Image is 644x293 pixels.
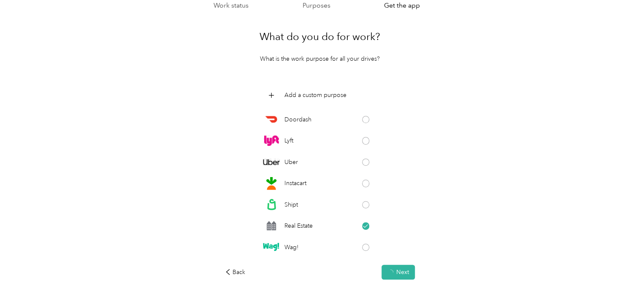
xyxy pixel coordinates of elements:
[214,0,249,11] p: Work status
[303,0,330,11] p: Purposes
[284,158,298,167] p: Uber
[284,200,298,209] p: Shipt
[284,136,293,145] p: Lyft
[260,27,380,47] h1: What do you do for work?
[225,268,245,277] div: Back
[597,246,644,293] iframe: Everlance-gr Chat Button Frame
[284,179,306,188] p: Instacart
[284,91,346,99] p: Add a custom purpose
[284,243,298,252] p: Wag!
[260,54,380,63] p: What is the work purpose for all your drives?
[384,0,420,11] p: Get the app
[284,115,311,124] p: Doordash
[284,221,313,230] p: Real Estate
[382,265,415,280] button: Next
